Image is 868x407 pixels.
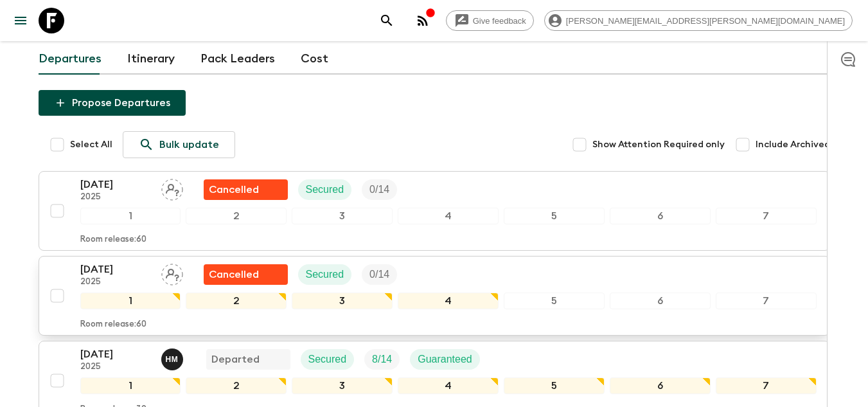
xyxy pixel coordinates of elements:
p: Secured [308,352,347,367]
p: Bulk update [159,137,219,152]
button: [DATE]2025Assign pack leaderFlash Pack cancellationSecuredTrip Fill1234567Room release:60 [39,256,830,336]
p: 2025 [80,192,151,203]
p: Cancelled [209,267,259,282]
span: Give feedback [466,16,533,26]
span: Select All [70,138,112,151]
span: [PERSON_NAME][EMAIL_ADDRESS][PERSON_NAME][DOMAIN_NAME] [559,16,852,26]
div: Trip Fill [364,349,400,370]
p: [DATE] [80,177,151,192]
div: 4 [398,293,499,309]
p: Guaranteed [418,352,472,367]
div: Flash Pack cancellation [204,264,288,285]
div: 1 [80,208,181,224]
a: Give feedback [446,10,534,31]
div: 7 [716,377,817,394]
div: 6 [610,377,711,394]
a: Bulk update [123,131,235,158]
a: Departures [39,44,102,75]
div: 4 [398,208,499,224]
div: Flash Pack cancellation [204,179,288,200]
a: Itinerary [127,44,175,75]
div: 2 [186,293,287,309]
p: 0 / 14 [369,267,389,282]
div: Trip Fill [362,264,397,285]
div: 5 [504,293,605,309]
div: Trip Fill [362,179,397,200]
div: 3 [292,377,393,394]
div: 6 [610,208,711,224]
button: [DATE]2025Assign pack leaderFlash Pack cancellationSecuredTrip Fill1234567Room release:60 [39,171,830,251]
button: menu [8,8,33,33]
div: 3 [292,293,393,309]
div: 6 [610,293,711,309]
p: Secured [306,182,344,197]
p: Room release: 60 [80,235,146,245]
p: Cancelled [209,182,259,197]
div: 5 [504,208,605,224]
button: Propose Departures [39,90,186,116]
div: 1 [80,377,181,394]
p: 8 / 14 [372,352,392,367]
button: search adventures [374,8,400,33]
span: Show Attention Required only [592,138,725,151]
p: Secured [306,267,344,282]
div: 4 [398,377,499,394]
div: 7 [716,208,817,224]
div: 2 [186,208,287,224]
div: Secured [298,179,352,200]
div: 7 [716,293,817,309]
span: Assign pack leader [161,183,183,193]
div: 3 [292,208,393,224]
a: Cost [301,44,328,75]
span: Include Archived [756,138,830,151]
div: 2 [186,377,287,394]
div: Secured [301,349,355,370]
p: 0 / 14 [369,182,389,197]
div: [PERSON_NAME][EMAIL_ADDRESS][PERSON_NAME][DOMAIN_NAME] [544,10,853,31]
div: Secured [298,264,352,285]
p: Departed [211,352,260,367]
div: 5 [504,377,605,394]
a: Pack Leaders [200,44,275,75]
